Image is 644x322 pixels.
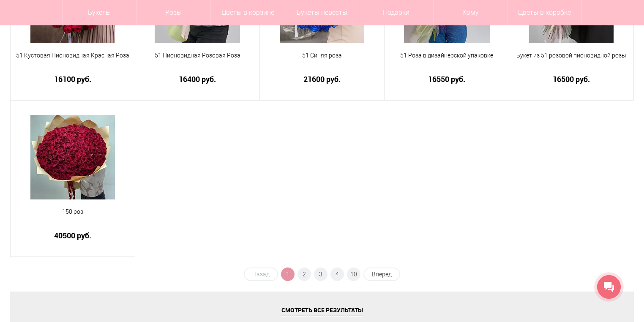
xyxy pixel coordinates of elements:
a: 40500 руб. [16,231,129,240]
a: 51 Синяя роза [265,51,379,70]
a: 16400 руб. [141,75,254,84]
a: 10 [347,267,360,281]
a: 51 Кустовая Пионовидная Красная Роза [16,51,129,70]
span: Букет из 51 розовой пионовидной розы [515,51,628,60]
a: 150 роз [16,207,129,226]
img: 150 роз [30,115,115,199]
span: Смотреть все результаты [281,306,363,316]
a: Вперед [363,267,400,281]
span: 51 Роза в дизайнерской упаковке [390,51,503,60]
span: 51 Кустовая Пионовидная Красная Роза [16,51,129,60]
span: 51 Синяя роза [265,51,379,60]
a: Букет из 51 розовой пионовидной розы [515,51,628,70]
span: Назад [244,267,278,281]
span: 51 Пионовидная Розовая Роза [141,51,254,60]
a: 4 [330,267,344,281]
a: 51 Пионовидная Розовая Роза [141,51,254,70]
a: 2 [297,267,311,281]
a: 21600 руб. [265,75,379,84]
span: 1 [281,267,295,281]
span: 150 роз [16,207,129,216]
a: 16550 руб. [390,75,503,84]
a: 16100 руб. [16,75,129,84]
a: 16500 руб. [515,75,628,84]
a: 3 [314,267,327,281]
a: 51 Роза в дизайнерской упаковке [390,51,503,70]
